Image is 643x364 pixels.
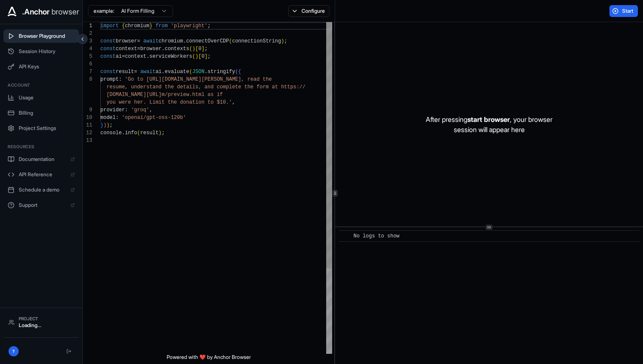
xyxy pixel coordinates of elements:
[19,63,75,70] span: API Keys
[140,69,156,75] span: await
[235,69,238,75] span: (
[143,38,159,44] span: await
[100,46,116,52] span: const
[64,346,74,356] button: Logout
[165,69,189,75] span: evaluate
[149,54,192,59] span: serviceWorkers
[122,130,125,136] span: .
[195,54,198,59] span: )
[100,54,116,59] span: const
[83,106,92,114] div: 9
[137,38,140,44] span: =
[253,76,272,82] span: ad the
[353,233,399,239] span: No logs to show
[125,107,128,113] span: :
[3,121,79,135] button: Project Settings
[149,107,152,113] span: ,
[3,29,79,43] button: Browser Playground
[100,38,116,44] span: const
[107,92,162,98] span: [DOMAIN_NAME][URL]
[125,23,150,29] span: chromium
[19,110,75,116] span: Billing
[3,183,79,197] a: Schedule a demo
[83,114,92,121] div: 10
[119,76,122,82] span: :
[107,84,260,90] span: resume, understand the details, and complete the f
[162,46,165,52] span: .
[122,115,186,121] span: 'openai/gpt-oss-120b'
[131,107,149,113] span: 'groq'
[202,54,205,59] span: 0
[137,46,140,52] span: =
[156,69,162,75] span: ai
[83,76,92,83] div: 8
[100,122,103,128] span: }
[116,115,119,121] span: :
[171,23,208,29] span: 'playwright'
[3,45,79,58] button: Session History
[159,38,183,44] span: chromium
[22,6,50,18] span: .Anchor
[189,69,192,75] span: (
[103,122,106,128] span: )
[3,60,79,73] button: API Keys
[125,76,253,82] span: 'Go to [URL][DOMAIN_NAME][PERSON_NAME], re
[232,38,281,44] span: connectionString
[122,54,125,59] span: =
[167,354,251,364] span: Powered with ❤️ by Anchor Browser
[125,54,146,59] span: context
[110,122,113,128] span: ;
[3,152,79,166] a: Documentation
[146,54,149,59] span: .
[4,312,78,332] button: ProjectLoading...
[208,23,211,29] span: ;
[122,23,125,29] span: {
[162,92,223,98] span: m/preview.html as if
[343,232,347,240] span: ​
[19,316,74,322] div: Project
[51,6,79,18] span: browser
[19,94,75,101] span: Usage
[192,69,205,75] span: JSON
[83,30,92,37] div: 2
[100,115,116,121] span: model
[3,198,79,212] a: Support
[229,38,232,44] span: (
[100,69,116,75] span: const
[288,5,330,17] button: Configure
[281,38,284,44] span: )
[100,130,122,136] span: console
[116,38,137,44] span: browser
[156,23,168,29] span: from
[83,45,92,53] div: 4
[3,168,79,181] a: API Reference
[83,53,92,60] div: 5
[189,46,192,52] span: (
[12,348,15,355] span: ?
[19,186,66,193] span: Schedule a demo
[202,46,205,52] span: ]
[5,5,19,19] img: Anchor Icon
[19,125,75,132] span: Project Settings
[83,60,92,68] div: 6
[8,82,75,88] h3: Account
[116,69,134,75] span: result
[83,22,92,30] div: 1
[205,54,208,59] span: ]
[83,137,92,144] div: 13
[19,202,66,209] span: Support
[232,99,235,105] span: ,
[107,99,232,105] span: you were her. Limit the donation to $10.'
[426,114,552,135] p: After pressing , your browser session will appear here
[77,34,88,44] button: Collapse sidebar
[205,46,208,52] span: ;
[467,115,510,124] span: start browser
[186,38,229,44] span: connectOverCDP
[19,171,66,178] span: API Reference
[622,8,634,14] span: Start
[205,69,208,75] span: .
[125,130,137,136] span: info
[83,129,92,137] div: 12
[183,38,186,44] span: .
[19,33,75,40] span: Browser Playground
